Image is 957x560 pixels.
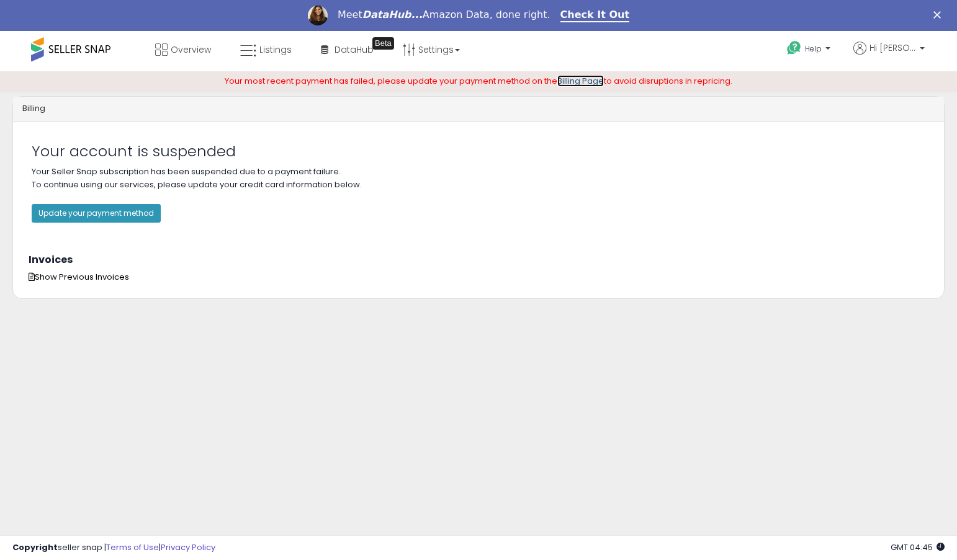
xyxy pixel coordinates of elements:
a: Help [777,31,843,69]
div: seller snap | | [12,542,215,554]
img: Profile image for Georgie [308,6,328,25]
h2: Your account is suspended [32,143,925,159]
a: Overview [146,31,220,68]
a: Listings [231,31,301,68]
div: Billing [13,97,944,122]
a: DataHub [312,31,383,68]
span: Overview [171,43,211,56]
strong: Copyright [12,541,58,553]
div: Meet Amazon Data, done right. [338,9,550,21]
a: Check It Out [560,9,630,22]
span: 2025-10-9 04:45 GMT [891,541,945,553]
span: Show Previous Invoices [29,271,129,283]
a: Settings [393,31,469,68]
a: Billing Page [557,75,604,87]
div: Close [933,11,946,19]
h3: Invoices [29,254,928,265]
i: Get Help [786,40,802,56]
span: Listings [259,43,292,56]
span: DataHub [335,43,374,56]
p: Your Seller Snap subscription has been suspended due to a payment failure. To continue using our ... [32,166,925,236]
div: Tooltip anchor [372,37,394,50]
a: Hi [PERSON_NAME] [853,42,925,69]
a: Terms of Use [106,541,159,553]
button: Update your payment method [32,204,161,223]
i: DataHub... [362,9,423,20]
span: Your most recent payment has failed, please update your payment method on the to avoid disruption... [225,75,732,87]
span: Help [805,43,822,54]
a: Privacy Policy [161,541,215,553]
span: Hi [PERSON_NAME] [869,42,916,54]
